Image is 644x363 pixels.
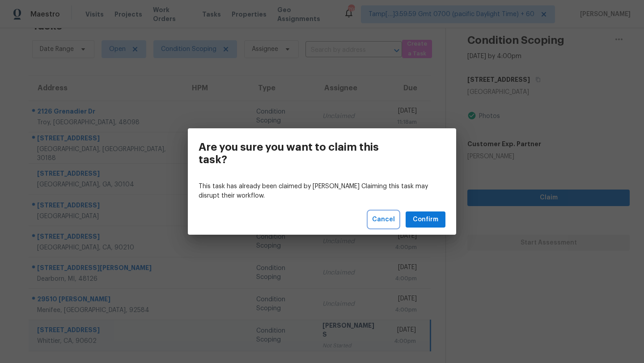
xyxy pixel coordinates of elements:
p: This task has already been claimed by [PERSON_NAME] Claiming this task may disrupt their workflow. [199,182,445,201]
button: Confirm [406,211,445,228]
span: Cancel [372,214,395,225]
h3: Are you sure you want to claim this task? [199,141,405,166]
span: Confirm [413,214,438,225]
button: Cancel [369,211,398,228]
